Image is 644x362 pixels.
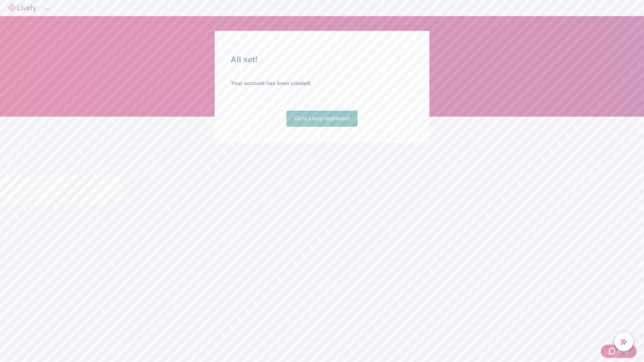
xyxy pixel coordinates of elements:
[231,54,413,66] h2: All set!
[621,339,627,345] svg: Lively AI Assistant
[617,347,629,355] span: Help
[44,8,50,10] button: Log out
[609,347,617,355] svg: Zendesk support icon
[286,111,358,127] a: Go to Lively dashboard
[601,345,637,358] button: Zendesk support iconHelp
[231,79,413,87] h4: Your account has been created.
[614,333,633,351] button: chat
[8,4,36,12] img: Lively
